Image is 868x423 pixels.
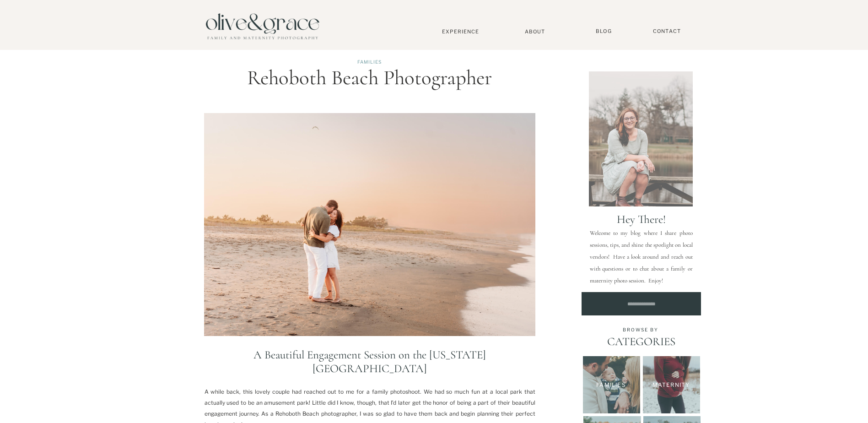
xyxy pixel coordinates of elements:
[590,227,693,282] p: Welcome to my blog where I share photo sessions, tips, and shine the spotlight on local vendors! ...
[593,28,615,35] a: BLOG
[645,381,698,390] a: Maternity
[583,381,640,389] a: Families
[521,28,549,34] a: About
[649,28,685,35] a: Contact
[601,327,681,332] p: browse by
[431,28,491,35] a: Experience
[589,212,693,223] p: Hey there!
[206,67,533,88] h1: Rehoboth Beach Photographer
[204,113,535,336] img: Rehoboth Beach photographer
[591,335,691,348] p: CATEGORIES
[205,348,535,375] h2: A Beautiful Engagement Session on the [US_STATE][GEOGRAPHIC_DATA]
[357,59,382,65] a: Families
